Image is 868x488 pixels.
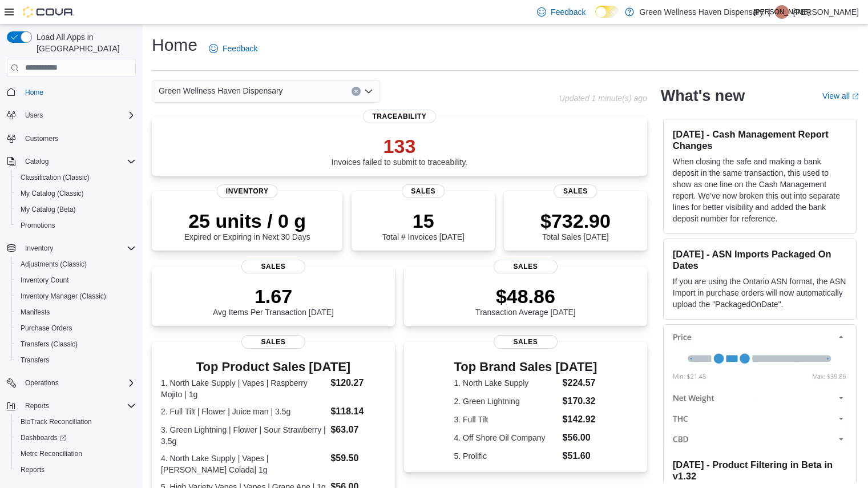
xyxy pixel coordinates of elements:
[21,356,49,365] span: Transfers
[16,447,136,461] span: Metrc Reconciliation
[11,462,140,478] button: Reports
[2,375,140,391] button: Operations
[161,406,326,417] dt: 2. Full Tilt | Flower | Juice man | 3.5g
[21,189,84,198] span: My Catalog (Classic)
[161,424,326,447] dt: 3. Green Lightning | Flower | Sour Strawberry | 3.5g
[775,5,789,19] div: Jay Amin
[21,205,76,214] span: My Catalog (Beta)
[382,209,464,232] p: 15
[184,209,310,232] p: 25 units / 0 g
[382,209,464,241] div: Total # Invoices [DATE]
[640,5,764,19] p: Green Wellness Haven Dispensary
[16,257,91,271] a: Adjustments (Classic)
[852,93,859,100] svg: External link
[21,86,48,99] a: Home
[16,219,136,232] span: Promotions
[16,447,87,461] a: Metrc Reconciliation
[21,433,66,442] span: Dashboards
[2,107,140,123] button: Users
[21,155,53,168] button: Catalog
[16,203,136,216] span: My Catalog (Beta)
[11,170,140,185] button: Classification (Classic)
[563,449,597,463] dd: $51.60
[754,5,810,19] span: [PERSON_NAME]
[16,353,136,367] span: Transfers
[21,241,58,255] button: Inventory
[661,87,745,105] h2: What's new
[21,221,55,230] span: Promotions
[25,88,43,97] span: Home
[11,320,140,336] button: Purchase Orders
[454,450,558,462] dt: 5. Prolific
[494,260,558,273] span: Sales
[402,184,445,198] span: Sales
[21,340,78,349] span: Transfers (Classic)
[563,431,597,445] dd: $56.00
[16,171,136,184] span: Classification (Classic)
[454,414,558,425] dt: 3. Full Tilt
[330,376,385,390] dd: $120.27
[21,108,47,122] button: Users
[11,288,140,304] button: Inventory Manager (Classic)
[11,304,140,320] button: Manifests
[352,87,361,96] button: Clear input
[21,276,69,285] span: Inventory Count
[554,184,597,198] span: Sales
[11,446,140,462] button: Metrc Reconciliation
[559,94,647,103] p: Updated 1 minute(s) ago
[673,248,847,271] h3: [DATE] - ASN Imports Packaged On Dates
[11,185,140,201] button: My Catalog (Classic)
[332,135,468,158] p: 133
[330,405,385,418] dd: $118.14
[161,453,326,475] dt: 4. North Lake Supply | Vapes | [PERSON_NAME] Colada| 1g
[540,209,611,232] p: $732.90
[16,219,60,232] a: Promotions
[213,285,334,317] div: Avg Items Per Transaction [DATE]
[25,157,49,166] span: Catalog
[21,376,63,390] button: Operations
[21,292,106,301] span: Inventory Manager (Classic)
[21,399,54,413] button: Reports
[21,376,136,390] span: Operations
[2,154,140,170] button: Catalog
[2,84,140,100] button: Home
[213,285,334,308] p: 1.67
[161,377,326,400] dt: 1. North Lake Supply | Vapes | Raspberry Mojito | 1g
[21,241,136,255] span: Inventory
[161,360,386,374] h3: Top Product Sales [DATE]
[11,256,140,272] button: Adjustments (Classic)
[25,378,59,388] span: Operations
[563,394,597,408] dd: $170.32
[475,285,576,317] div: Transaction Average [DATE]
[21,108,136,122] span: Users
[330,423,385,437] dd: $63.07
[454,396,558,407] dt: 2. Green Lightning
[822,91,859,100] a: View allExternal link
[673,276,847,310] p: If you are using the Ontario ASN format, the ASN Import in purchase orders will now automatically...
[16,431,136,445] span: Dashboards
[16,171,94,184] a: Classification (Classic)
[223,43,257,54] span: Feedback
[16,337,136,351] span: Transfers (Classic)
[21,131,136,146] span: Customers
[475,285,576,308] p: $48.86
[673,156,847,224] p: When closing the safe and making a bank deposit in the same transaction, this used to show as one...
[241,335,305,349] span: Sales
[16,257,136,271] span: Adjustments (Classic)
[540,209,611,241] div: Total Sales [DATE]
[16,273,74,287] a: Inventory Count
[21,85,136,99] span: Home
[11,217,140,233] button: Promotions
[563,413,597,426] dd: $142.92
[673,459,847,482] h3: [DATE] - Product Filtering in Beta in v1.32
[217,184,278,198] span: Inventory
[2,130,140,147] button: Customers
[494,335,558,349] span: Sales
[11,352,140,368] button: Transfers
[16,305,54,319] a: Manifests
[16,463,49,477] a: Reports
[454,432,558,443] dt: 4. Off Shore Oil Company
[16,463,136,477] span: Reports
[21,465,45,474] span: Reports
[595,18,596,18] span: Dark Mode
